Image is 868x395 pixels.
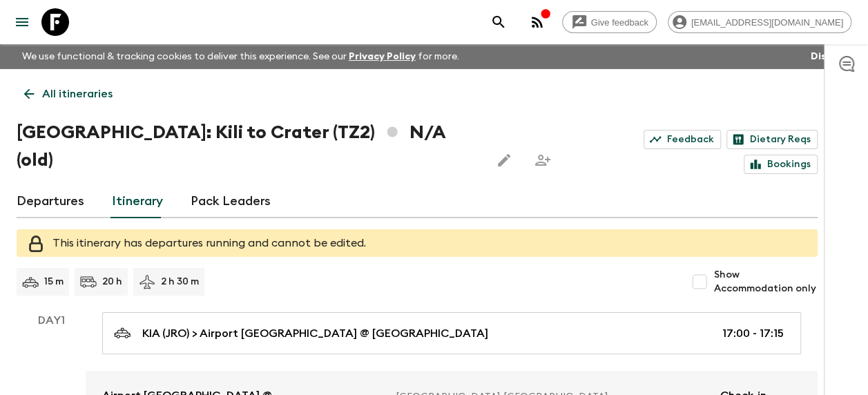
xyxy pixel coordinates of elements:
[52,238,366,249] span: This itinerary has departures running and cannot be edited.
[42,86,113,102] p: All itineraries
[722,325,784,342] p: 17:00 - 17:15
[562,11,657,33] a: Give feedback
[102,275,122,289] p: 20 h
[584,17,656,28] span: Give feedback
[726,130,818,149] a: Dietary Reqs
[713,268,818,296] span: Show Accommodation only
[349,52,416,61] a: Privacy Policy
[17,185,84,218] a: Departures
[17,80,120,108] a: All itineraries
[17,119,479,174] h1: [GEOGRAPHIC_DATA]: Kili to Crater (TZ2) N/A (old)
[644,130,721,149] a: Feedback
[744,155,818,174] a: Bookings
[807,47,851,66] button: Dismiss
[17,44,465,69] p: We use functional & tracking cookies to deliver this experience. See our for more.
[112,185,163,218] a: Itinerary
[102,312,801,354] a: KIA (JRO) > Airport [GEOGRAPHIC_DATA] @ [GEOGRAPHIC_DATA]17:00 - 17:15
[684,17,851,28] span: [EMAIL_ADDRESS][DOMAIN_NAME]
[161,275,199,289] p: 2 h 30 m
[485,8,512,36] button: search adventures
[17,312,86,329] p: Day 1
[142,325,488,342] p: KIA (JRO) > Airport [GEOGRAPHIC_DATA] @ [GEOGRAPHIC_DATA]
[529,146,557,174] span: Share this itinerary
[191,185,271,218] a: Pack Leaders
[44,275,64,289] p: 15 m
[8,8,36,36] button: menu
[668,11,851,33] div: [EMAIL_ADDRESS][DOMAIN_NAME]
[490,146,518,174] button: Edit this itinerary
